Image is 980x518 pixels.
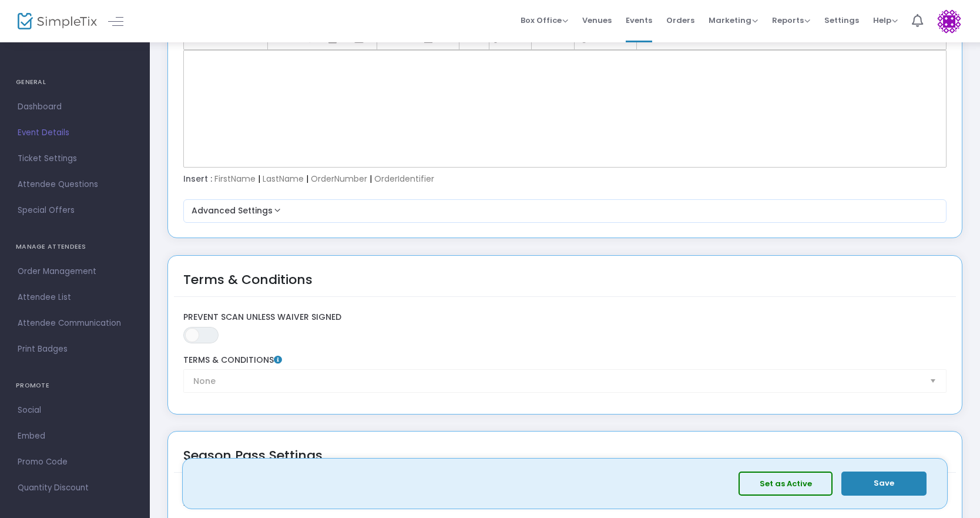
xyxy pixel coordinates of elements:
button: Advanced Settings [188,204,942,218]
div: Season Pass Settings [183,446,323,480]
span: Ticket Settings [18,151,132,166]
span: Attendee List [18,290,132,305]
span: Special Offers [18,203,132,218]
span: Dashboard [18,99,132,115]
span: Social [18,403,132,418]
span: Order Management [18,264,132,279]
label: Terms & Conditions [183,355,947,366]
span: Promo Code [18,454,132,470]
span: Embed [18,429,132,444]
h4: MANAGE ATTENDEES [16,235,134,259]
span: Quantity Discount [18,480,132,496]
span: Insert : [183,173,212,185]
span: Marketing [709,15,758,26]
div: Terms & Conditions [183,270,313,305]
span: Attendee Communication [18,316,132,331]
h4: PROMOTE [16,374,134,397]
span: Help [873,15,898,26]
button: Save [841,472,927,496]
h4: GENERAL [16,71,134,94]
div: Rich Text Editor, main [183,50,947,168]
span: Settings [824,5,859,35]
span: Orders [666,5,694,35]
span: Print Badges [18,342,132,357]
span: Attendee Questions [18,177,132,192]
span: Events [626,5,652,35]
span: Venues [582,5,612,35]
span: Event Details [18,125,132,141]
label: Prevent Scan Unless Waiver Signed [183,312,947,323]
span: Reports [772,15,810,26]
span: Box Office [521,15,568,26]
button: Set as Active [739,472,833,496]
